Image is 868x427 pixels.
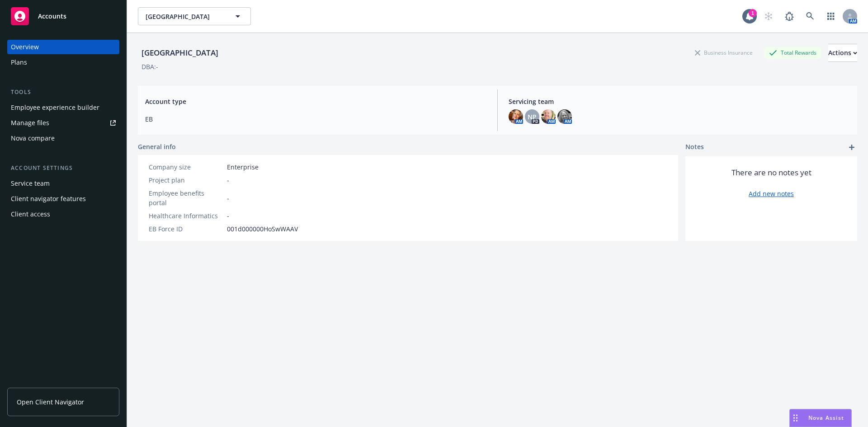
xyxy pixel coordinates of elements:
[7,176,119,191] a: Service team
[509,97,850,106] span: Servicing team
[145,114,486,124] span: EB
[145,97,486,106] span: Account type
[17,397,84,407] span: Open Client Navigator
[557,109,572,124] img: photo
[11,176,50,191] div: Service team
[7,207,119,221] a: Client access
[11,55,27,70] div: Plans
[801,7,819,25] a: Search
[731,167,811,178] span: There are no notes yet
[11,116,49,130] div: Manage files
[759,7,778,25] a: Start snowing
[227,193,229,203] span: -
[149,162,223,172] div: Company size
[828,44,857,62] button: Actions
[38,13,66,20] span: Accounts
[138,47,222,59] div: [GEOGRAPHIC_DATA]
[146,12,224,21] span: [GEOGRAPHIC_DATA]
[138,7,251,25] button: [GEOGRAPHIC_DATA]
[509,109,523,124] img: photo
[227,211,229,221] span: -
[749,189,794,198] a: Add new notes
[749,8,757,16] div: 1
[149,175,223,185] div: Project plan
[7,131,119,145] a: Nova compare
[227,175,229,185] span: -
[7,164,119,173] div: Account settings
[789,409,852,427] button: Nova Assist
[7,116,119,130] a: Manage files
[7,55,119,70] a: Plans
[142,62,158,71] div: DBA: -
[528,112,537,122] span: NP
[11,40,39,54] div: Overview
[7,4,119,29] a: Accounts
[685,142,704,153] span: Notes
[828,44,857,61] div: Actions
[790,409,801,427] div: Drag to move
[7,40,119,54] a: Overview
[138,142,176,151] span: General info
[822,7,840,25] a: Switch app
[7,100,119,115] a: Employee experience builder
[7,88,119,97] div: Tools
[11,131,55,145] div: Nova compare
[7,192,119,206] a: Client navigator features
[149,224,223,234] div: EB Force ID
[690,47,757,58] div: Business Insurance
[11,192,86,206] div: Client navigator features
[764,47,821,58] div: Total Rewards
[11,207,50,221] div: Client access
[11,100,99,115] div: Employee experience builder
[149,211,223,221] div: Healthcare Informatics
[541,109,556,124] img: photo
[780,7,798,25] a: Report a Bug
[149,188,223,207] div: Employee benefits portal
[227,224,298,234] span: 001d000000HoSwWAAV
[227,162,259,172] span: Enterprise
[808,414,844,422] span: Nova Assist
[846,142,857,153] a: add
